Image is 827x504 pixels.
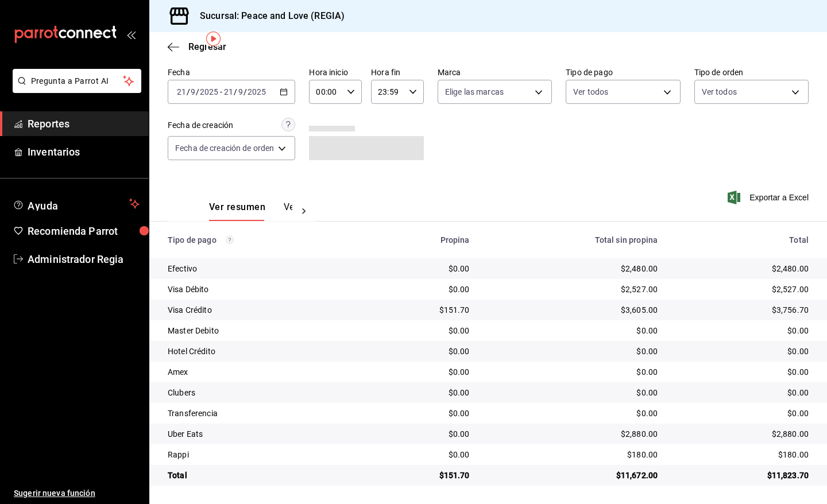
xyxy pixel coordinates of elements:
span: Fecha de creación de orden [175,142,274,154]
span: / [196,87,199,96]
div: $180.00 [488,449,658,460]
div: Efectivo [168,263,357,274]
div: Clubers [168,387,357,398]
div: $0.00 [375,449,470,460]
span: Ver todos [573,86,608,98]
a: Pregunta a Parrot AI [8,83,141,95]
span: Pregunta a Parrot AI [31,75,123,87]
span: Ver todos [702,86,737,98]
div: $2,527.00 [676,284,809,295]
input: -- [238,87,244,96]
div: $2,880.00 [676,428,809,440]
img: Tooltip marker [206,32,221,46]
span: Ayuda [28,197,125,211]
label: Fecha [168,68,295,76]
span: / [187,87,190,96]
div: Hotel Crédito [168,346,357,357]
input: -- [190,87,196,96]
button: Exportar a Excel [730,191,809,204]
button: Ver resumen [209,201,265,221]
div: $0.00 [375,263,470,274]
div: $0.00 [375,346,470,357]
div: Tipo de pago [168,235,357,245]
div: $180.00 [676,449,809,460]
div: $0.00 [488,408,658,419]
div: $0.00 [375,325,470,336]
div: $0.00 [676,325,809,336]
span: Recomienda Parrot [28,223,140,239]
div: $0.00 [488,387,658,398]
div: Master Debito [168,325,357,336]
label: Hora fin [371,68,424,76]
div: Transferencia [168,408,357,419]
div: $151.70 [375,304,470,316]
div: $2,480.00 [488,263,658,274]
button: open_drawer_menu [126,30,136,39]
span: - [220,87,222,96]
span: Reportes [28,116,140,131]
div: $2,880.00 [488,428,658,440]
span: Regresar [188,41,226,52]
div: $0.00 [488,346,658,357]
h3: Sucursal: Peace and Love (REGIA) [191,9,345,23]
label: Hora inicio [309,68,362,76]
svg: Los pagos realizados con Pay y otras terminales son montos brutos. [226,236,234,244]
span: Elige las marcas [445,86,504,98]
div: $0.00 [375,284,470,295]
div: $2,480.00 [676,263,809,274]
div: Visa Crédito [168,304,357,316]
div: $11,672.00 [488,470,658,481]
div: $0.00 [375,387,470,398]
div: Visa Débito [168,284,357,295]
span: Inventarios [28,144,140,160]
label: Tipo de pago [566,68,680,76]
div: $3,605.00 [488,304,658,316]
div: $0.00 [375,366,470,378]
span: / [244,87,247,96]
div: $11,823.70 [676,470,809,481]
div: $151.70 [375,470,470,481]
div: $0.00 [375,408,470,419]
button: Regresar [168,41,226,52]
input: -- [223,87,234,96]
div: $0.00 [375,428,470,440]
div: Fecha de creación [168,119,233,131]
span: Administrador Regia [28,251,140,267]
div: Uber Eats [168,428,357,440]
div: Amex [168,366,357,378]
div: $3,756.70 [676,304,809,316]
div: $0.00 [488,325,658,336]
span: Sugerir nueva función [14,487,140,499]
div: $0.00 [676,387,809,398]
button: Ver pagos [284,201,327,221]
input: -- [176,87,187,96]
div: navigation tabs [209,201,292,221]
div: Total [168,470,357,481]
div: $0.00 [676,408,809,419]
div: $0.00 [676,366,809,378]
div: $2,527.00 [488,284,658,295]
div: Total sin propina [488,235,658,245]
button: Pregunta a Parrot AI [13,69,141,93]
label: Tipo de orden [694,68,809,76]
span: / [234,87,237,96]
label: Marca [438,68,552,76]
div: Rappi [168,449,357,460]
div: Total [676,235,809,245]
input: ---- [199,87,219,96]
input: ---- [247,87,266,96]
div: $0.00 [488,366,658,378]
div: $0.00 [676,346,809,357]
div: Propina [375,235,470,245]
